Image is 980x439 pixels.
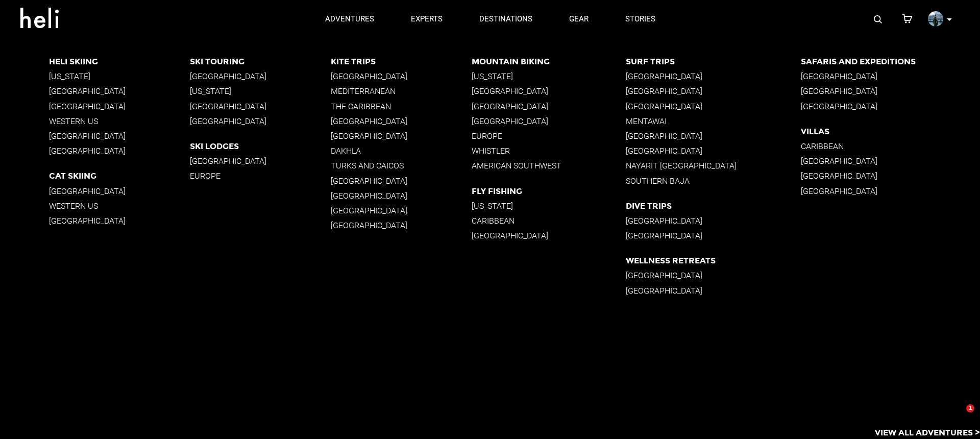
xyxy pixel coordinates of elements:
p: Safaris and Expeditions [801,57,980,66]
p: Caribbean [472,216,626,226]
p: [GEOGRAPHIC_DATA] [626,216,801,226]
p: [GEOGRAPHIC_DATA] [190,116,331,126]
p: Villas [801,127,980,136]
p: [GEOGRAPHIC_DATA] [801,86,980,96]
p: Nayarit [GEOGRAPHIC_DATA] [626,161,801,170]
p: experts [411,14,443,25]
p: [US_STATE] [472,201,626,211]
p: [GEOGRAPHIC_DATA] [331,116,472,126]
p: Fly Fishing [472,186,626,196]
p: American Southwest [472,161,626,170]
p: The Caribbean [331,102,472,111]
p: [GEOGRAPHIC_DATA] [801,102,980,111]
p: [GEOGRAPHIC_DATA] [472,102,626,111]
p: Surf Trips [626,57,801,66]
p: [GEOGRAPHIC_DATA] [49,131,190,141]
p: [GEOGRAPHIC_DATA] [190,102,331,111]
p: [GEOGRAPHIC_DATA] [626,231,801,240]
p: [GEOGRAPHIC_DATA] [49,186,190,196]
p: [GEOGRAPHIC_DATA] [331,131,472,141]
p: [GEOGRAPHIC_DATA] [801,171,980,181]
p: Ski Touring [190,57,331,66]
p: [GEOGRAPHIC_DATA] [472,116,626,126]
p: [GEOGRAPHIC_DATA] [331,176,472,186]
p: [GEOGRAPHIC_DATA] [49,102,190,111]
p: Turks and Caicos [331,161,472,170]
p: [GEOGRAPHIC_DATA] [626,86,801,96]
p: Western US [49,201,190,211]
p: [GEOGRAPHIC_DATA] [801,186,980,196]
p: [GEOGRAPHIC_DATA] [331,206,472,215]
p: Whistler [472,146,626,156]
p: [US_STATE] [472,71,626,81]
p: [GEOGRAPHIC_DATA] [190,71,331,81]
img: profile_pic_8ca20cdc9a6f1675d636b7bd7df69e38.png [928,11,943,27]
p: Kite Trips [331,57,472,66]
p: Heli Skiing [49,57,190,66]
p: Caribbean [801,141,980,151]
p: [GEOGRAPHIC_DATA] [626,131,801,141]
span: 1 [966,404,974,412]
p: [GEOGRAPHIC_DATA] [190,156,331,166]
p: [GEOGRAPHIC_DATA] [331,221,472,230]
p: [US_STATE] [49,71,190,81]
p: [GEOGRAPHIC_DATA] [331,71,472,81]
p: View All Adventures > [875,427,980,439]
p: Mountain Biking [472,57,626,66]
p: [GEOGRAPHIC_DATA] [801,71,980,81]
p: [US_STATE] [190,86,331,96]
p: Mediterranean [331,86,472,96]
p: [GEOGRAPHIC_DATA] [331,191,472,201]
p: [GEOGRAPHIC_DATA] [472,86,626,96]
p: [GEOGRAPHIC_DATA] [626,271,801,280]
p: Western US [49,116,190,126]
p: [GEOGRAPHIC_DATA] [626,71,801,81]
p: destinations [479,14,532,25]
p: Dive Trips [626,201,801,211]
p: Wellness Retreats [626,256,801,265]
p: Europe [472,131,626,141]
p: [GEOGRAPHIC_DATA] [49,86,190,96]
p: [GEOGRAPHIC_DATA] [49,216,190,226]
p: [GEOGRAPHIC_DATA] [626,146,801,156]
p: [GEOGRAPHIC_DATA] [626,102,801,111]
p: Southern Baja [626,176,801,186]
img: search-bar-icon.svg [874,15,882,23]
p: Europe [190,171,331,181]
p: [GEOGRAPHIC_DATA] [801,156,980,166]
p: Ski Lodges [190,141,331,151]
p: Cat Skiing [49,171,190,181]
p: Mentawai [626,116,801,126]
p: [GEOGRAPHIC_DATA] [472,231,626,240]
iframe: Intercom live chat [945,404,970,429]
p: adventures [325,14,374,25]
p: [GEOGRAPHIC_DATA] [626,286,801,296]
p: [GEOGRAPHIC_DATA] [49,146,190,156]
p: Dakhla [331,146,472,156]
